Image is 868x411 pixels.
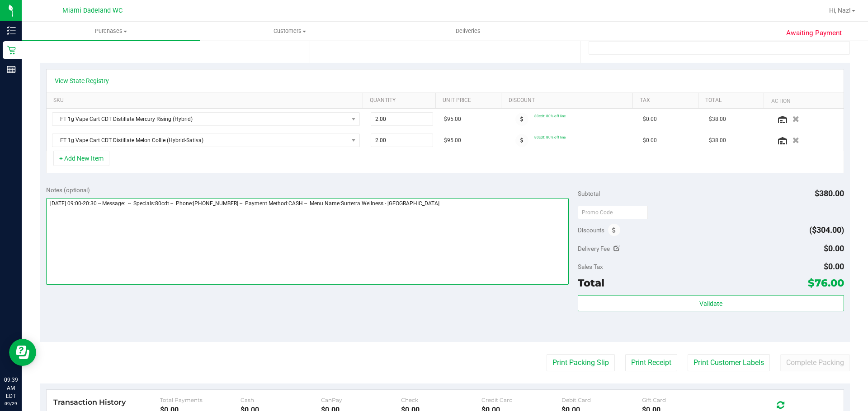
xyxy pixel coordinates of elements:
[7,65,16,74] inline-svg: Reports
[640,97,695,104] a: Tax
[829,7,851,14] span: Hi, Naz!
[370,97,432,104] a: Quantity
[578,245,610,252] span: Delivery Fee
[509,97,629,104] a: Discount
[786,28,842,38] span: Awaiting Payment
[688,354,770,371] button: Print Customer Labels
[578,190,600,197] span: Subtotal
[709,136,726,145] span: $38.00
[578,263,603,270] span: Sales Tax
[547,354,615,371] button: Print Packing Slip
[22,27,200,35] span: Purchases
[200,22,379,41] a: Customers
[705,97,760,104] a: Total
[201,27,378,35] span: Customers
[46,186,90,194] span: Notes (optional)
[578,295,844,311] button: Validate
[534,135,566,139] span: 80cdt: 80% off line
[443,97,498,104] a: Unit Price
[53,151,109,166] button: + Add New Item
[7,26,16,35] inline-svg: Inventory
[241,397,321,403] div: Cash
[481,397,562,403] div: Credit Card
[709,115,726,124] span: $38.00
[824,262,844,271] span: $0.00
[808,277,844,289] span: $76.00
[401,397,481,403] div: Check
[379,22,557,41] a: Deliveries
[52,112,360,126] span: NO DATA FOUND
[613,245,620,252] i: Edit Delivery Fee
[371,134,433,147] input: 2.00
[578,206,648,219] input: Promo Code
[444,115,461,124] span: $95.00
[780,354,850,371] button: Complete Packing
[4,400,18,407] p: 09/29
[643,115,657,124] span: $0.00
[52,113,348,125] span: FT 1g Vape Cart CDT Distillate Mercury Rising (Hybrid)
[578,277,604,289] span: Total
[52,134,348,147] span: FT 1g Vape Cart CDT Distillate Melon Collie (Hybrid-Sativa)
[62,7,123,14] span: Miami Dadeland WC
[824,244,844,253] span: $0.00
[578,222,604,238] span: Discounts
[764,93,836,109] th: Action
[809,225,844,235] span: ($304.00)
[4,376,18,400] p: 09:39 AM EDT
[561,397,642,403] div: Debit Card
[321,397,401,403] div: CanPay
[699,300,722,307] span: Validate
[22,22,200,41] a: Purchases
[9,339,36,366] iframe: Resource center
[642,397,722,403] div: Gift Card
[534,114,566,118] span: 80cdt: 80% off line
[53,97,359,104] a: SKU
[52,134,360,147] span: NO DATA FOUND
[371,113,433,125] input: 2.00
[444,136,461,145] span: $95.00
[55,76,109,85] a: View State Registry
[160,397,241,403] div: Total Payments
[625,354,677,371] button: Print Receipt
[7,46,16,55] inline-svg: Retail
[643,136,657,145] span: $0.00
[815,189,844,198] span: $380.00
[443,27,493,35] span: Deliveries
